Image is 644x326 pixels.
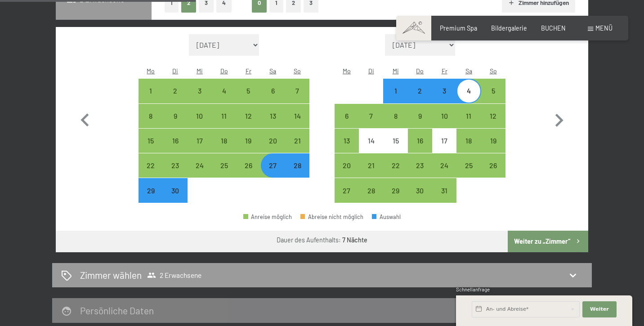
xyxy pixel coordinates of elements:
[285,104,309,128] div: Sun Sep 14 2025
[456,79,481,103] div: Sat Oct 04 2025
[212,104,236,128] div: Anreise möglich
[139,178,163,202] div: Mon Sep 29 2025
[262,162,284,184] div: 27
[212,104,236,128] div: Thu Sep 11 2025
[163,129,187,153] div: Tue Sep 16 2025
[188,153,212,178] div: Wed Sep 24 2025
[163,79,187,103] div: Tue Sep 02 2025
[433,112,456,135] div: 10
[383,178,407,202] div: Wed Oct 29 2025
[383,129,407,153] div: Wed Oct 15 2025
[139,153,163,178] div: Anreise möglich
[188,79,212,103] div: Anreise möglich
[383,79,407,103] div: Wed Oct 01 2025
[261,79,285,103] div: Anreise möglich
[262,87,284,110] div: 6
[188,87,211,110] div: 3
[465,67,472,75] abbr: Samstag
[188,153,212,178] div: Anreise möglich
[188,104,212,128] div: Wed Sep 10 2025
[261,153,285,178] div: Anreise möglich
[212,129,236,153] div: Anreise möglich
[482,112,505,135] div: 12
[457,162,480,184] div: 25
[163,104,187,128] div: Tue Sep 09 2025
[383,153,407,178] div: Anreise möglich
[285,129,309,153] div: Sun Sep 21 2025
[546,34,572,203] button: Nächster Monat
[164,87,186,110] div: 2
[409,187,431,210] div: 30
[433,87,456,110] div: 3
[456,153,481,178] div: Sat Oct 25 2025
[286,87,309,110] div: 7
[360,137,382,160] div: 14
[212,153,236,178] div: Anreise möglich
[409,162,431,184] div: 23
[237,162,259,184] div: 26
[481,129,505,153] div: Anreise möglich
[285,79,309,103] div: Sun Sep 07 2025
[262,137,284,160] div: 20
[481,79,505,103] div: Sun Oct 05 2025
[163,79,187,103] div: Anreise möglich
[236,104,260,128] div: Anreise möglich
[188,129,212,153] div: Anreise möglich
[456,286,490,292] span: Schnellanfrage
[188,162,211,184] div: 24
[188,112,211,135] div: 10
[335,153,359,178] div: Anreise möglich
[236,129,260,153] div: Fri Sep 19 2025
[384,87,407,110] div: 1
[442,67,447,75] abbr: Freitag
[490,67,497,75] abbr: Sonntag
[277,236,367,245] div: Dauer des Aufenthalts:
[408,104,432,128] div: Anreise möglich
[212,153,236,178] div: Thu Sep 25 2025
[393,67,399,75] abbr: Mittwoch
[139,162,162,184] div: 22
[343,67,351,75] abbr: Montag
[261,104,285,128] div: Anreise möglich
[163,153,187,178] div: Anreise möglich
[163,104,187,128] div: Anreise möglich
[164,162,186,184] div: 23
[456,129,481,153] div: Anreise möglich
[139,112,162,135] div: 8
[383,129,407,153] div: Anreise nicht möglich
[432,104,456,128] div: Fri Oct 10 2025
[432,178,456,202] div: Anreise möglich
[236,79,260,103] div: Anreise möglich
[440,24,477,32] a: Premium Spa
[409,137,431,160] div: 16
[72,34,98,203] button: Vorheriger Monat
[261,104,285,128] div: Sat Sep 13 2025
[220,67,228,75] abbr: Donnerstag
[164,137,186,160] div: 16
[491,24,527,32] a: Bildergalerie
[457,112,480,135] div: 11
[335,129,359,153] div: Anreise möglich
[432,79,456,103] div: Fri Oct 03 2025
[383,178,407,202] div: Anreise möglich
[147,67,155,75] abbr: Montag
[147,271,201,280] span: 2 Erwachsene
[408,104,432,128] div: Thu Oct 09 2025
[213,87,235,110] div: 4
[139,129,163,153] div: Mon Sep 15 2025
[359,178,383,202] div: Tue Oct 28 2025
[482,162,505,184] div: 26
[582,301,617,317] button: Weiter
[236,104,260,128] div: Fri Sep 12 2025
[237,87,259,110] div: 5
[360,187,382,210] div: 28
[359,153,383,178] div: Tue Oct 21 2025
[359,129,383,153] div: Anreise nicht möglich
[335,178,359,202] div: Anreise möglich
[188,137,211,160] div: 17
[188,79,212,103] div: Wed Sep 03 2025
[163,129,187,153] div: Anreise möglich
[590,306,609,313] span: Weiter
[243,214,292,220] div: Anreise möglich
